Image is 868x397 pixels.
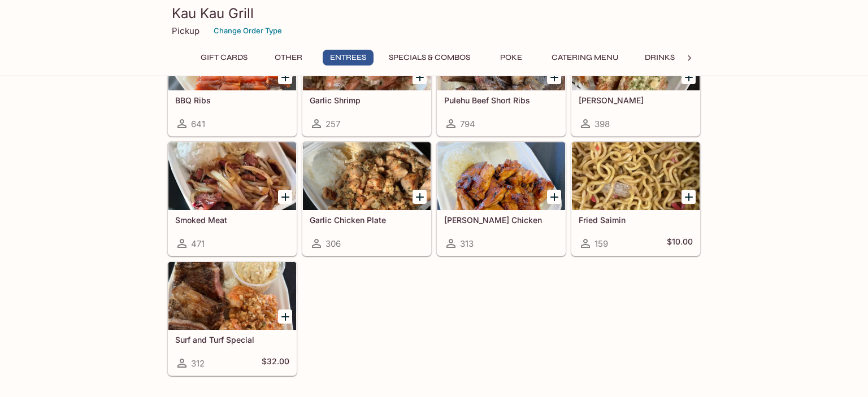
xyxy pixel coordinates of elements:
h3: Kau Kau Grill [172,5,696,22]
span: 794 [460,119,475,129]
div: Garlic Ahi [572,23,700,90]
a: [PERSON_NAME] Chicken313 [437,142,566,256]
button: Gift Cards [194,50,254,66]
h5: $10.00 [667,237,693,250]
button: Catering Menu [545,50,625,66]
button: Add Smoked Meat [278,190,292,204]
div: Surf and Turf Special [168,262,296,330]
a: Pulehu Beef Short Ribs794 [437,22,566,136]
button: Add Fried Saimin [682,190,696,204]
h5: Surf and Turf Special [175,335,289,344]
div: Teri Chicken [437,142,565,210]
button: Add Teri Chicken [547,190,561,204]
button: Add Garlic Shrimp [413,70,427,84]
span: 313 [460,238,474,249]
span: 257 [325,119,340,129]
span: 306 [325,238,341,249]
div: Smoked Meat [168,142,296,210]
button: Add Garlic Ahi [682,70,696,84]
span: 641 [191,119,205,129]
button: Add Surf and Turf Special [278,309,292,324]
h5: $32.00 [262,356,289,370]
span: 159 [594,238,608,249]
span: 471 [191,238,205,249]
button: Poke [485,50,536,66]
h5: Smoked Meat [175,215,289,225]
button: Specials & Combos [383,50,476,66]
a: Garlic Shrimp257 [302,22,431,136]
h5: Fried Saimin [579,215,693,225]
h5: [PERSON_NAME] [579,95,693,105]
p: Pickup [172,25,199,36]
h5: BBQ Ribs [175,95,289,105]
span: 398 [594,119,610,129]
div: Garlic Shrimp [303,23,431,90]
a: [PERSON_NAME]398 [571,22,700,136]
a: BBQ Ribs641 [168,22,297,136]
button: Add Pulehu Beef Short Ribs [547,70,561,84]
a: Garlic Chicken Plate306 [302,142,431,256]
button: Other [263,50,314,66]
div: Fried Saimin [572,142,700,210]
h5: [PERSON_NAME] Chicken [444,215,558,225]
button: Drinks [634,50,685,66]
div: Pulehu Beef Short Ribs [437,23,565,90]
button: Add Garlic Chicken Plate [413,190,427,204]
button: Entrees [323,50,374,66]
button: Change Order Type [209,22,287,40]
span: 312 [191,358,205,369]
button: Add BBQ Ribs [278,70,292,84]
a: Surf and Turf Special312$32.00 [168,261,297,376]
h5: Pulehu Beef Short Ribs [444,95,558,105]
a: Smoked Meat471 [168,142,297,256]
div: BBQ Ribs [168,23,296,90]
a: Fried Saimin159$10.00 [571,142,700,256]
h5: Garlic Shrimp [310,95,424,105]
h5: Garlic Chicken Plate [310,215,424,225]
div: Garlic Chicken Plate [303,142,431,210]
